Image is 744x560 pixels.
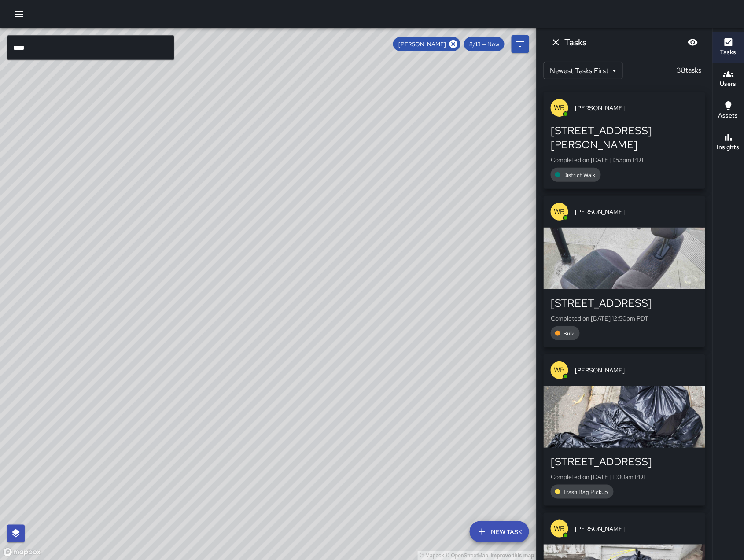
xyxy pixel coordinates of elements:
button: Blur [684,33,702,51]
span: 8/13 — Now [464,41,505,48]
p: 38 tasks [674,65,705,76]
p: Completed on [DATE] 1:53pm PDT [551,155,698,164]
span: [PERSON_NAME] [393,41,451,48]
button: WB[PERSON_NAME][STREET_ADDRESS]Completed on [DATE] 12:50pm PDTBulk [544,196,705,347]
button: Assets [713,95,744,127]
button: Filters [512,35,529,53]
p: Completed on [DATE] 11:00am PDT [551,472,698,481]
p: Completed on [DATE] 12:50pm PDT [551,314,698,323]
h6: Assets [718,111,738,121]
p: WB [554,523,565,534]
span: Bulk [558,330,580,337]
span: [PERSON_NAME] [575,103,698,112]
p: WB [554,103,565,113]
div: Newest Tasks First [544,62,623,79]
button: Users [713,63,744,95]
p: WB [554,365,565,376]
h6: Insights [717,143,740,152]
button: New Task [470,521,529,542]
div: [STREET_ADDRESS][PERSON_NAME] [551,124,698,152]
span: [PERSON_NAME] [575,524,698,533]
span: District Walk [558,171,601,179]
span: [PERSON_NAME] [575,366,698,375]
span: Trash Bag Pickup [558,488,614,496]
div: [PERSON_NAME] [393,37,460,51]
h6: Users [720,79,737,89]
button: Insights [713,127,744,158]
span: [PERSON_NAME] [575,207,698,216]
button: Tasks [713,32,744,63]
button: Dismiss [547,33,565,51]
button: WB[PERSON_NAME][STREET_ADDRESS]Completed on [DATE] 11:00am PDTTrash Bag Pickup [544,354,705,506]
h6: Tasks [565,35,587,49]
h6: Tasks [720,48,737,57]
p: WB [554,206,565,217]
div: [STREET_ADDRESS] [551,296,698,310]
div: [STREET_ADDRESS] [551,455,698,469]
button: WB[PERSON_NAME][STREET_ADDRESS][PERSON_NAME]Completed on [DATE] 1:53pm PDTDistrict Walk [544,92,705,189]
